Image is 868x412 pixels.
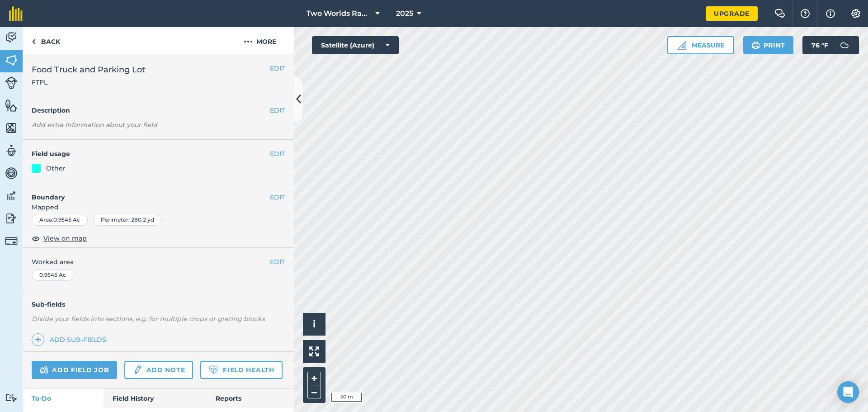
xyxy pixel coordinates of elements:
[5,189,18,203] img: svg+xml;base64,PD94bWwgdmVyc2lvbj0iMS4wIiBlbmNvZGluZz0idXRmLTgiPz4KPCEtLSBHZW5lcmF0b3I6IEFkb2JlIE...
[802,36,859,54] button: 76 °F
[826,8,835,19] img: svg+xml;base64,PHN2ZyB4bWxucz0iaHR0cDovL3d3dy53My5vcmcvMjAwMC9zdmciIHdpZHRoPSIxNyIgaGVpZ2h0PSIxNy...
[800,9,811,18] img: A question mark icon
[270,257,285,267] button: EDIT
[774,9,785,18] img: Two speech bubbles overlapping with the left bubble in the forefront
[23,183,270,202] h4: Boundary
[270,105,285,115] button: EDIT
[32,214,88,226] div: Area : 0.9545 Ac
[743,36,794,54] button: Print
[46,163,66,173] div: Other
[40,365,48,375] img: svg+xml;base64,PD94bWwgdmVyc2lvbj0iMS4wIiBlbmNvZGluZz0idXRmLTgiPz4KPCEtLSBHZW5lcmF0b3I6IEFkb2JlIE...
[307,8,372,19] span: Two Worlds Ranch
[32,63,145,76] span: Food Truck and Parking Lot
[32,233,87,244] button: View on map
[32,257,285,267] span: Worked area
[307,372,321,385] button: +
[706,6,758,21] a: Upgrade
[677,41,686,50] img: Ruler icon
[5,235,18,247] img: svg+xml;base64,PD94bWwgdmVyc2lvbj0iMS4wIiBlbmNvZGluZz0idXRmLTgiPz4KPCEtLSBHZW5lcmF0b3I6IEFkb2JlIE...
[207,388,294,408] a: Reports
[104,388,206,408] a: Field History
[32,36,36,47] img: svg+xml;base64,PHN2ZyB4bWxucz0iaHR0cDovL3d3dy53My5vcmcvMjAwMC9zdmciIHdpZHRoPSI5IiBoZWlnaHQ9IjI0Ii...
[837,381,859,403] div: Open Intercom Messenger
[5,166,18,180] img: svg+xml;base64,PD94bWwgdmVyc2lvbj0iMS4wIiBlbmNvZGluZz0idXRmLTgiPz4KPCEtLSBHZW5lcmF0b3I6IEFkb2JlIE...
[32,269,74,281] div: 0.9545 Ac
[35,334,41,345] img: svg+xml;base64,PHN2ZyB4bWxucz0iaHR0cDovL3d3dy53My5vcmcvMjAwMC9zdmciIHdpZHRoPSIxNCIgaGVpZ2h0PSIyNC...
[309,346,319,356] img: Four arrows, one pointing top left, one top right, one bottom right and the last bottom left
[32,105,285,115] h4: Description
[23,299,294,309] h4: Sub-fields
[5,53,18,67] img: svg+xml;base64,PHN2ZyB4bWxucz0iaHR0cDovL3d3dy53My5vcmcvMjAwMC9zdmciIHdpZHRoPSI1NiIgaGVpZ2h0PSI2MC...
[5,144,18,157] img: svg+xml;base64,PD94bWwgdmVyc2lvbj0iMS4wIiBlbmNvZGluZz0idXRmLTgiPz4KPCEtLSBHZW5lcmF0b3I6IEFkb2JlIE...
[23,27,69,54] a: Back
[226,27,294,54] button: More
[5,31,18,44] img: svg+xml;base64,PD94bWwgdmVyc2lvbj0iMS4wIiBlbmNvZGluZz0idXRmLTgiPz4KPCEtLSBHZW5lcmF0b3I6IEFkb2JlIE...
[32,121,157,129] em: Add extra information about your field
[270,63,285,73] button: EDIT
[270,149,285,159] button: EDIT
[23,388,104,408] a: To-Do
[313,318,316,330] span: i
[5,121,18,135] img: svg+xml;base64,PHN2ZyB4bWxucz0iaHR0cDovL3d3dy53My5vcmcvMjAwMC9zdmciIHdpZHRoPSI1NiIgaGVpZ2h0PSI2MC...
[32,233,40,244] img: svg+xml;base64,PHN2ZyB4bWxucz0iaHR0cDovL3d3dy53My5vcmcvMjAwMC9zdmciIHdpZHRoPSIxOCIgaGVpZ2h0PSIyNC...
[303,313,325,336] button: i
[5,212,18,225] img: svg+xml;base64,PD94bWwgdmVyc2lvbj0iMS4wIiBlbmNvZGluZz0idXRmLTgiPz4KPCEtLSBHZW5lcmF0b3I6IEFkb2JlIE...
[23,202,294,212] span: Mapped
[667,36,734,54] button: Measure
[132,365,142,375] img: svg+xml;base64,PD94bWwgdmVyc2lvbj0iMS4wIiBlbmNvZGluZz0idXRmLTgiPz4KPCEtLSBHZW5lcmF0b3I6IEFkb2JlIE...
[200,361,282,379] a: Field Health
[307,385,321,398] button: –
[811,36,828,54] span: 76 ° F
[270,192,285,202] button: EDIT
[751,40,760,51] img: svg+xml;base64,PHN2ZyB4bWxucz0iaHR0cDovL3d3dy53My5vcmcvMjAwMC9zdmciIHdpZHRoPSIxOSIgaGVpZ2h0PSIyNC...
[32,333,110,346] a: Add sub-fields
[32,361,117,379] a: Add field job
[5,393,18,402] img: svg+xml;base64,PD94bWwgdmVyc2lvbj0iMS4wIiBlbmNvZGluZz0idXRmLTgiPz4KPCEtLSBHZW5lcmF0b3I6IEFkb2JlIE...
[43,233,87,243] span: View on map
[32,78,145,87] span: FTPL
[5,99,18,112] img: svg+xml;base64,PHN2ZyB4bWxucz0iaHR0cDovL3d3dy53My5vcmcvMjAwMC9zdmciIHdpZHRoPSI1NiIgaGVpZ2h0PSI2MC...
[5,76,18,89] img: svg+xml;base64,PD94bWwgdmVyc2lvbj0iMS4wIiBlbmNvZGluZz0idXRmLTgiPz4KPCEtLSBHZW5lcmF0b3I6IEFkb2JlIE...
[835,36,854,54] img: svg+xml;base64,PD94bWwgdmVyc2lvbj0iMS4wIiBlbmNvZGluZz0idXRmLTgiPz4KPCEtLSBHZW5lcmF0b3I6IEFkb2JlIE...
[124,361,193,379] a: Add note
[312,36,399,54] button: Satellite (Azure)
[244,36,253,47] img: svg+xml;base64,PHN2ZyB4bWxucz0iaHR0cDovL3d3dy53My5vcmcvMjAwMC9zdmciIHdpZHRoPSIyMCIgaGVpZ2h0PSIyNC...
[93,214,162,226] div: Perimeter : 280.2 yd
[850,9,861,18] img: A cog icon
[9,6,23,21] img: fieldmargin Logo
[32,315,265,323] em: Divide your fields into sections, e.g. for multiple crops or grazing blocks
[32,149,270,159] h4: Field usage
[396,8,413,19] span: 2025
